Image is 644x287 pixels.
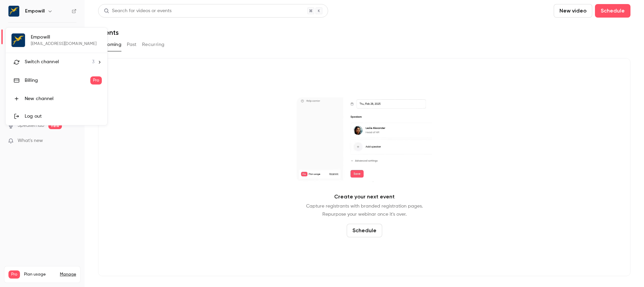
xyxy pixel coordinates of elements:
[90,76,102,85] span: Pro
[25,95,102,102] div: New channel
[25,77,90,84] div: Billing
[25,113,102,120] div: Log out
[92,58,94,66] span: 3
[25,58,59,66] span: Switch channel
